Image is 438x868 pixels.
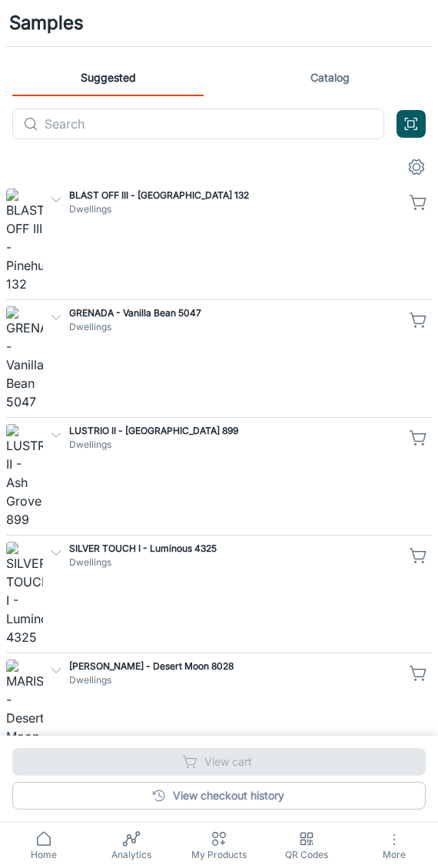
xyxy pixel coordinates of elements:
p: Dwellings [69,438,400,452]
img: BLAST OFF III - Pinehurst 132 [6,189,43,293]
a: QR Codes [263,823,350,868]
a: View checkout history [12,782,426,810]
a: My Products [175,823,263,868]
span: My Products [184,848,254,862]
h1: Samples [9,9,84,37]
p: Dwellings [69,673,400,687]
p: SILVER TOUCH I - Luminous 4325 [69,542,400,556]
a: Catalog [234,59,426,96]
span: Home [9,848,78,862]
img: MARISOL - Desert Moon 8028 [6,659,43,764]
span: Analytics [97,848,166,862]
p: Dwellings [69,556,400,569]
span: More [360,849,429,860]
a: Analytics [88,823,175,868]
p: LUSTRIO II - [GEOGRAPHIC_DATA] 899 [69,424,400,438]
img: SILVER TOUCH I - Luminous 4325 [6,542,43,646]
button: settings [401,152,432,182]
button: More [350,823,438,868]
a: Suggested [12,59,204,96]
img: GRENADA - Vanilla Bean 5047 [6,306,43,411]
p: Dwellings [69,320,400,334]
img: LUSTRIO II - Ash Grove 899 [6,424,43,529]
button: Open QR code scanner [397,110,426,138]
p: GRENADA - Vanilla Bean 5047 [69,306,400,320]
input: Search [45,108,384,139]
p: Dwellings [69,202,400,216]
span: QR Codes [272,848,341,862]
p: [PERSON_NAME] - Desert Moon 8028 [69,659,400,673]
p: BLAST OFF III - [GEOGRAPHIC_DATA] 132 [69,189,400,202]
